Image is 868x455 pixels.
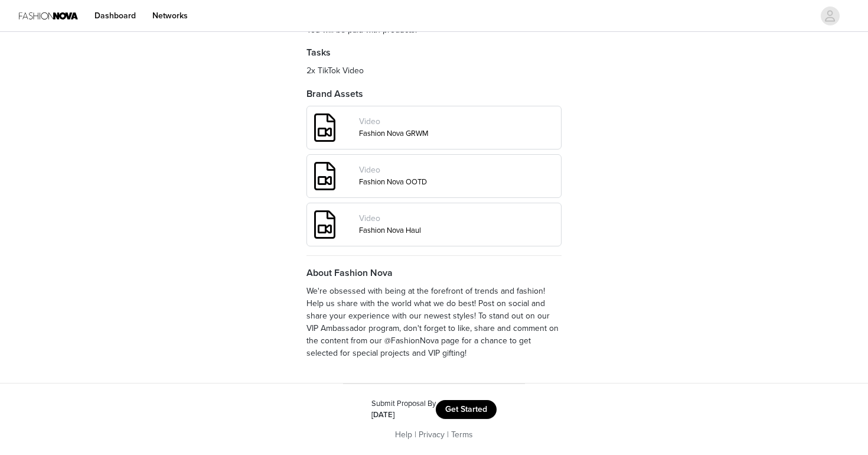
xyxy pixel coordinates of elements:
[451,430,473,440] a: Terms
[359,213,380,223] span: Video
[436,400,497,419] button: Get Started
[359,116,380,126] span: Video
[19,2,78,29] img: Fashion Nova Logo
[371,398,436,410] div: Submit Proposal By
[87,2,143,29] a: Dashboard
[447,430,449,440] span: |
[306,285,562,359] p: We're obsessed with being at the forefront of trends and fashion! Help us share with the world wh...
[359,177,427,187] a: Fashion Nova OOTD
[359,165,380,175] span: Video
[306,266,562,280] h4: About Fashion Nova
[306,45,562,60] h4: Tasks
[395,430,412,440] a: Help
[306,87,562,101] h4: Brand Assets
[306,66,364,76] span: 2x TikTok Video
[359,226,421,235] a: Fashion Nova Haul
[359,129,429,138] a: Fashion Nova GRWM
[419,430,445,440] a: Privacy
[415,430,416,440] span: |
[145,2,195,29] a: Networks
[371,409,436,421] div: [DATE]
[824,6,836,25] div: avatar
